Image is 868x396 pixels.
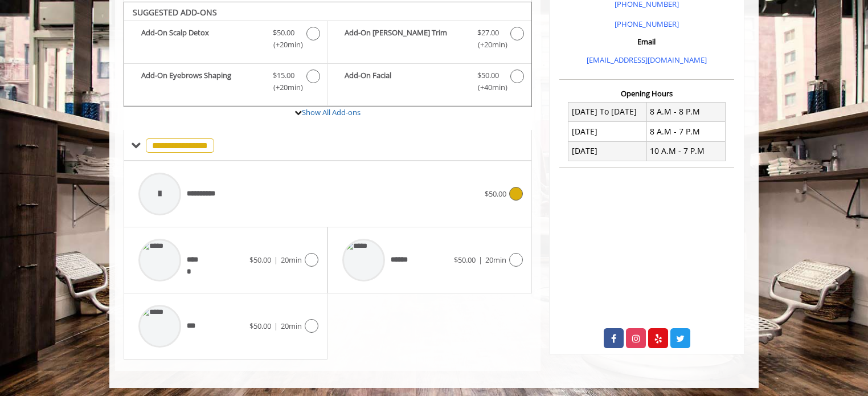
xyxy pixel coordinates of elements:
label: Add-On Eyebrows Shaping [130,70,321,96]
td: 8 A.M - 7 P.M [646,122,725,141]
td: [DATE] [568,122,647,141]
span: $50.00 [485,189,506,199]
span: | [274,321,278,331]
td: [DATE] To [DATE] [568,102,647,121]
a: [EMAIL_ADDRESS][DOMAIN_NAME] [587,55,707,65]
span: $50.00 [249,321,271,331]
span: 20min [485,255,506,265]
span: $50.00 [273,27,294,39]
td: [DATE] [568,141,647,161]
span: 20min [281,321,302,331]
span: $50.00 [249,255,271,265]
span: $15.00 [273,70,294,81]
b: Add-On Scalp Detox [141,27,261,51]
a: [PHONE_NUMBER] [615,19,679,29]
b: Add-On [PERSON_NAME] Trim [345,27,465,51]
label: Add-On Scalp Detox [130,27,321,54]
div: The Made Man Senior Barber Haircut Add-onS [124,2,532,108]
span: | [274,255,278,265]
span: (+40min ) [471,81,505,93]
span: $27.00 [477,27,499,39]
span: 20min [281,255,302,265]
b: Add-On Facial [345,70,465,93]
h3: Opening Hours [559,89,734,97]
b: SUGGESTED ADD-ONS [133,7,217,18]
span: (+20min ) [267,81,301,93]
span: (+20min ) [471,39,505,51]
td: 8 A.M - 8 P.M [646,102,725,121]
td: 10 A.M - 7 P.M [646,141,725,161]
span: (+20min ) [267,39,301,51]
h3: Email [562,38,731,46]
span: $50.00 [454,255,476,265]
a: Show All Add-ons [302,107,361,117]
label: Add-On Facial [333,70,525,96]
b: Add-On Eyebrows Shaping [141,70,261,93]
label: Add-On Beard Trim [333,27,525,54]
span: | [478,255,482,265]
span: $50.00 [477,70,499,81]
